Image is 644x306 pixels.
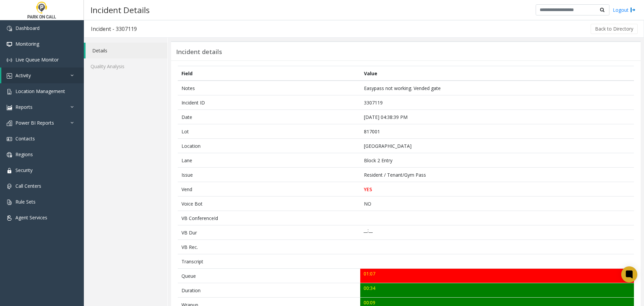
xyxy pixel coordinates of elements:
td: Lane [178,153,360,168]
h3: Incident - 3307119 [84,21,144,37]
td: __:__ [360,225,634,240]
img: 'icon' [7,105,12,110]
td: 00:34 [360,283,634,298]
img: 'icon' [7,215,12,221]
p: YES [364,186,631,193]
td: Transcript [178,254,360,269]
td: Location [178,139,360,153]
td: Easypass not working. Vended gate [360,81,634,95]
span: Security [15,167,33,173]
h3: Incident Details [87,2,153,18]
img: 'icon' [7,200,12,205]
td: [DATE] 04:38:39 PM [360,110,634,124]
img: 'icon' [7,184,12,189]
img: 'icon' [7,73,12,79]
td: Resident / Tenant/Gym Pass [360,168,634,182]
span: Power BI Reports [15,120,54,126]
a: Quality Analysis [84,58,167,74]
td: Block 2 Entry [360,153,634,168]
td: 817001 [360,124,634,139]
a: Logout [613,6,636,13]
td: Date [178,110,360,124]
td: Duration [178,283,360,298]
span: Regions [15,151,33,158]
a: Activity [1,68,84,83]
img: 'icon' [7,57,12,63]
td: Issue [178,168,360,182]
td: Vend [178,182,360,196]
td: VB ConferenceId [178,211,360,225]
td: 01:07 [360,269,634,283]
img: 'icon' [7,136,12,142]
img: 'icon' [7,26,12,31]
span: Location Management [15,88,65,94]
td: VB Rec. [178,240,360,254]
td: Queue [178,269,360,283]
td: VB Dur [178,225,360,240]
td: Notes [178,81,360,95]
span: Contacts [15,135,35,142]
span: Reports [15,104,33,110]
th: Value [360,66,634,81]
button: Back to Directory [591,24,638,34]
img: 'icon' [7,168,12,173]
span: Monitoring [15,41,39,47]
td: Voice Bot [178,196,360,211]
img: logout [630,6,636,13]
span: Agent Services [15,214,47,221]
h3: Incident details [176,48,222,56]
img: 'icon' [7,152,12,158]
span: Call Centers [15,183,41,189]
span: Dashboard [15,25,40,31]
a: Details [86,43,167,58]
td: Lot [178,124,360,139]
td: 3307119 [360,95,634,110]
p: NO [364,200,631,207]
img: 'icon' [7,89,12,94]
span: Activity [15,72,31,79]
td: [GEOGRAPHIC_DATA] [360,139,634,153]
img: 'icon' [7,121,12,126]
span: Rule Sets [15,199,36,205]
img: 'icon' [7,42,12,47]
span: Live Queue Monitor [15,56,59,63]
td: Incident ID [178,95,360,110]
th: Field [178,66,360,81]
